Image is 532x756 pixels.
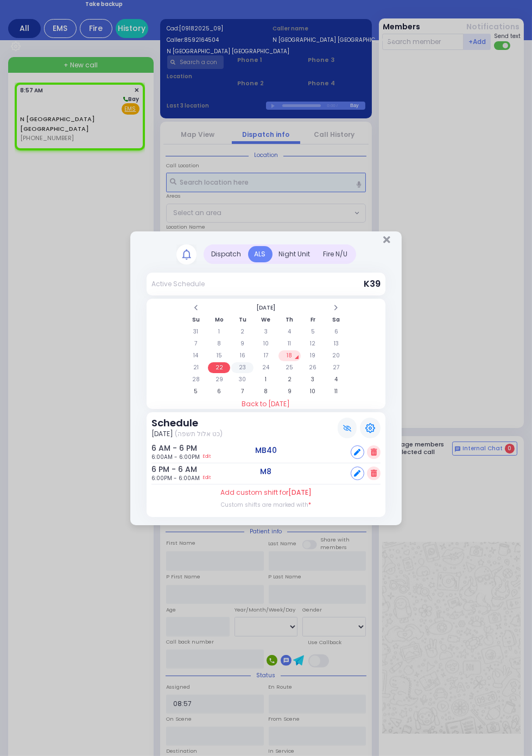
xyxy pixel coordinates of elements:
[151,429,173,439] span: [DATE]
[255,446,277,455] h5: MB40
[248,246,273,262] div: ALS
[325,350,347,361] td: 20
[231,374,254,385] td: 30
[231,314,254,325] th: Tu
[185,386,207,397] td: 5
[302,314,324,325] th: Fr
[255,338,277,349] td: 10
[185,314,207,325] th: Su
[231,362,254,373] td: 23
[208,362,230,373] td: 22
[203,453,211,461] a: Edit
[255,326,277,337] td: 3
[147,399,385,409] a: Back to [DATE]
[302,362,324,373] td: 26
[208,338,230,349] td: 8
[383,235,390,244] button: Close
[208,386,230,397] td: 6
[255,374,277,385] td: 1
[325,314,347,325] th: Sa
[203,474,211,482] a: Edit
[288,488,312,497] span: [DATE]
[208,303,324,313] th: Select Month
[185,326,207,337] td: 31
[255,362,277,373] td: 24
[364,278,381,290] span: K39
[231,326,254,337] td: 2
[278,362,301,373] td: 25
[151,444,181,453] h6: 6 AM - 6 PM
[278,374,301,385] td: 2
[151,279,205,289] div: Active Schedule
[231,338,254,349] td: 9
[193,304,199,311] span: Previous Month
[255,386,277,397] td: 8
[151,474,200,482] span: 6:00PM - 6:00AM
[208,326,230,337] td: 1
[185,338,207,349] td: 7
[208,314,230,325] th: Mo
[231,350,254,361] td: 16
[205,246,248,262] div: Dispatch
[302,374,324,385] td: 3
[151,453,200,461] span: 6:00AM - 6:00PM
[325,326,347,337] td: 6
[325,338,347,349] td: 13
[333,304,339,311] span: Next Month
[208,374,230,385] td: 29
[273,246,317,262] div: Night Unit
[231,386,254,397] td: 7
[185,350,207,361] td: 14
[221,501,311,509] label: Custom shifts are marked with
[255,314,277,325] th: We
[302,350,324,361] td: 19
[325,362,347,373] td: 27
[278,350,301,361] td: 18
[278,314,301,325] th: Th
[325,374,347,385] td: 4
[255,350,277,361] td: 17
[261,467,272,476] h5: M8
[317,246,354,262] div: Fire N/U
[302,386,324,397] td: 10
[208,350,230,361] td: 15
[175,429,223,439] span: (כט אלול תשפה)
[278,386,301,397] td: 9
[278,338,301,349] td: 11
[185,374,207,385] td: 28
[151,465,181,474] h6: 6 PM - 6 AM
[278,326,301,337] td: 4
[151,417,223,429] h3: Schedule
[220,488,312,497] label: Add custom shift for
[302,326,324,337] td: 5
[185,362,207,373] td: 21
[325,386,347,397] td: 11
[302,338,324,349] td: 12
